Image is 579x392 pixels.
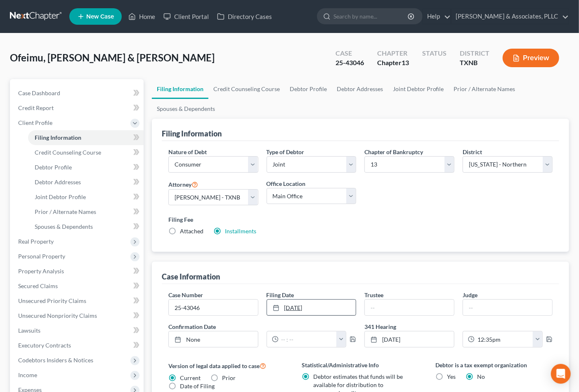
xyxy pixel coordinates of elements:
[333,9,409,24] input: Search by name...
[18,327,40,334] span: Lawsuits
[463,291,477,299] label: Judge
[332,79,388,99] a: Debtor Addresses
[152,99,220,119] a: Spouses & Dependents
[28,145,144,160] a: Credit Counseling Course
[180,228,203,235] span: Attached
[18,312,97,319] span: Unsecured Nonpriority Claims
[169,331,258,347] a: None
[168,179,198,189] label: Attorney
[364,148,423,156] label: Chapter of Bankruptcy
[162,272,220,282] div: Case Information
[402,59,409,66] span: 13
[503,49,559,67] button: Preview
[18,119,52,126] span: Client Profile
[12,279,144,293] a: Secured Claims
[35,134,81,141] span: Filing Information
[168,148,207,156] label: Nature of Debt
[12,293,144,308] a: Unsecured Priority Claims
[12,308,144,323] a: Unsecured Nonpriority Claims
[225,228,256,235] a: Installments
[460,58,489,68] div: TXNB
[267,300,356,315] a: [DATE]
[451,9,569,24] a: [PERSON_NAME] & Associates, PLLC
[28,160,144,175] a: Debtor Profile
[279,331,337,347] input: -- : --
[180,374,201,381] span: Current
[124,9,159,24] a: Home
[449,79,520,99] a: Prior / Alternate Names
[28,130,144,145] a: Filing Information
[18,371,37,378] span: Income
[447,373,456,380] span: Yes
[86,14,114,20] span: New Case
[35,193,86,200] span: Joint Debtor Profile
[463,148,482,156] label: District
[463,300,552,315] input: --
[18,357,93,364] span: Codebtors Insiders & Notices
[365,331,454,347] a: [DATE]
[180,383,215,390] span: Date of Filing
[18,238,54,245] span: Real Property
[10,52,215,63] span: Ofeimu, [PERSON_NAME] & [PERSON_NAME]
[336,58,364,68] div: 25-43046
[477,373,485,380] span: No
[213,9,276,24] a: Directory Cases
[28,175,144,190] a: Debtor Addresses
[35,208,96,215] span: Prior / Alternate Names
[169,300,258,315] input: Enter case number...
[159,9,213,24] a: Client Portal
[222,374,236,381] span: Prior
[267,148,305,156] label: Type of Debtor
[460,49,489,58] div: District
[18,104,54,111] span: Credit Report
[162,129,222,138] div: Filing Information
[475,331,533,347] input: -- : --
[168,361,286,371] label: Version of legal data applied to case
[12,101,144,115] a: Credit Report
[18,282,58,289] span: Secured Claims
[423,9,451,24] a: Help
[152,79,208,99] a: Filing Information
[28,190,144,204] a: Joint Debtor Profile
[267,179,306,188] label: Office Location
[164,322,361,331] label: Confirmation Date
[285,79,332,99] a: Debtor Profile
[28,219,144,234] a: Spouses & Dependents
[364,291,383,299] label: Trustee
[18,253,65,260] span: Personal Property
[302,361,419,369] label: Statistical/Administrative Info
[435,361,553,369] label: Debtor is a tax exempt organization
[377,58,409,68] div: Chapter
[35,178,81,185] span: Debtor Addresses
[267,291,294,299] label: Filing Date
[35,223,93,230] span: Spouses & Dependents
[388,79,449,99] a: Joint Debtor Profile
[208,79,285,99] a: Credit Counseling Course
[377,49,409,58] div: Chapter
[168,215,553,224] label: Filing Fee
[12,86,144,101] a: Case Dashboard
[18,342,71,349] span: Executory Contracts
[551,364,571,384] div: Open Intercom Messenger
[35,149,101,156] span: Credit Counseling Course
[12,323,144,338] a: Lawsuits
[360,322,557,331] label: 341 Hearing
[28,204,144,219] a: Prior / Alternate Names
[422,49,447,58] div: Status
[365,300,454,315] input: --
[18,89,60,96] span: Case Dashboard
[18,297,86,304] span: Unsecured Priority Claims
[12,264,144,279] a: Property Analysis
[12,338,144,353] a: Executory Contracts
[35,164,72,171] span: Debtor Profile
[336,49,364,58] div: Case
[18,268,64,275] span: Property Analysis
[168,291,203,299] label: Case Number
